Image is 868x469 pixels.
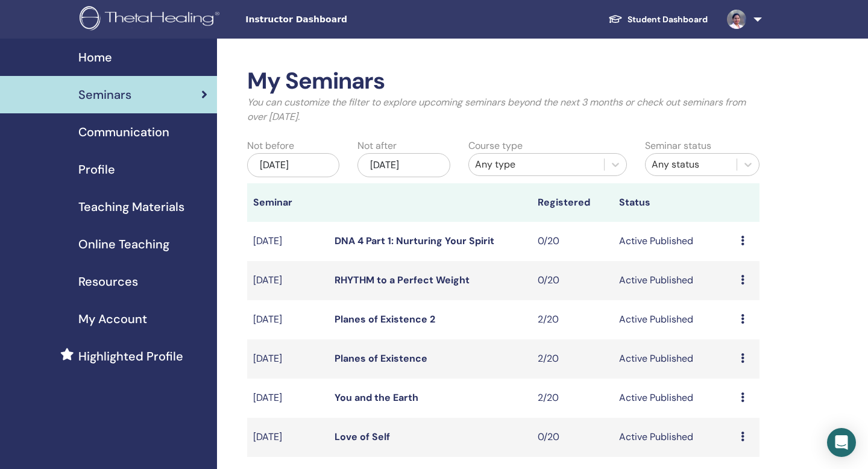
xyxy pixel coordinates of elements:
a: Student Dashboard [599,8,717,31]
td: [DATE] [247,261,329,300]
td: 2/20 [532,300,613,339]
td: Active Published [613,379,735,418]
td: [DATE] [247,379,329,418]
span: Online Teaching [78,235,169,253]
span: Teaching Materials [78,198,184,216]
span: Resources [78,272,138,291]
p: You can customize the filter to explore upcoming seminars beyond the next 3 months or check out s... [247,95,759,124]
td: Active Published [613,418,735,457]
th: Status [613,183,735,222]
td: 0/20 [532,418,613,457]
td: [DATE] [247,418,329,457]
a: Planes of Existence [335,352,427,365]
label: Not after [357,139,397,153]
td: [DATE] [247,339,329,379]
a: Planes of Existence 2 [335,313,435,326]
a: You and the Earth [335,391,418,404]
td: 2/20 [532,339,613,379]
td: 0/20 [532,261,613,300]
td: Active Published [613,222,735,261]
label: Course type [468,139,523,153]
td: Active Published [613,300,735,339]
span: Seminars [78,86,131,104]
div: Open Intercom Messenger [827,428,856,457]
th: Registered [532,183,613,222]
td: [DATE] [247,222,329,261]
label: Seminar status [645,139,711,153]
span: Home [78,48,112,66]
th: Seminar [247,183,329,222]
td: [DATE] [247,300,329,339]
div: Any type [475,157,598,172]
h2: My Seminars [247,68,759,95]
td: 0/20 [532,222,613,261]
td: Active Published [613,339,735,379]
img: logo.png [80,6,224,33]
span: Highlighted Profile [78,347,183,365]
div: [DATE] [357,153,450,177]
td: Active Published [613,261,735,300]
span: Instructor Dashboard [245,13,426,26]
td: 2/20 [532,379,613,418]
div: Any status [652,157,731,172]
span: Communication [78,123,169,141]
span: My Account [78,310,147,328]
span: Profile [78,160,115,178]
img: default.jpg [727,10,746,29]
div: [DATE] [247,153,339,177]
img: graduation-cap-white.svg [608,14,623,24]
a: RHYTHM to a Perfect Weight [335,274,470,286]
a: DNA 4 Part 1: Nurturing Your Spirit [335,234,494,247]
a: Love of Self [335,430,390,443]
label: Not before [247,139,294,153]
